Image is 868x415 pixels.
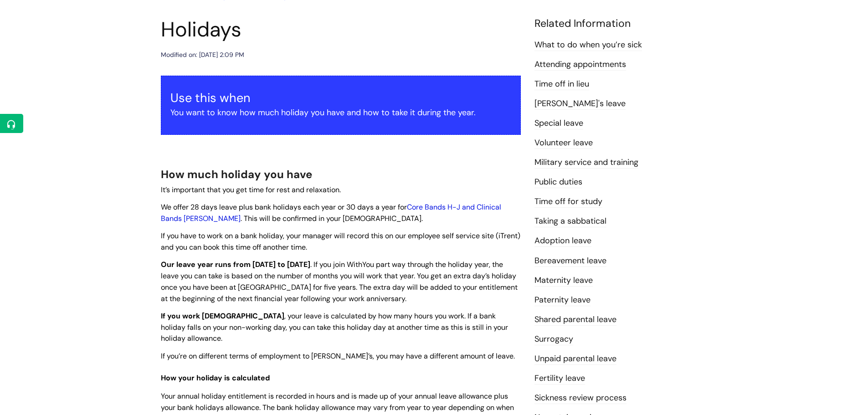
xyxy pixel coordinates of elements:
p: You want to know how much holiday you have and how to take it during the year. [170,105,511,120]
span: If you’re on different terms of employment to [PERSON_NAME]’s, you may have a different amount of... [161,351,515,361]
a: Taking a sabbatical [534,215,606,227]
span: How your holiday is calculated [161,373,270,383]
strong: If you work [DEMOGRAPHIC_DATA] [161,311,284,321]
a: Sickness review process [534,392,627,404]
div: Modified on: [DATE] 2:09 PM [161,49,244,61]
a: Maternity leave [534,275,593,287]
a: Core Bands H-J and Clinical Bands [PERSON_NAME] [161,202,501,223]
h1: Holidays [161,17,521,42]
a: Fertility leave [534,373,585,384]
span: If you have to work on a bank holiday, your manager will record this on our employee self service... [161,231,520,252]
span: How much holiday you have [161,167,312,181]
a: Paternity leave [534,294,591,306]
a: Time off for study [534,196,602,208]
a: Adoption leave [534,235,591,247]
a: Unpaid parental leave [534,353,616,365]
span: It’s important that you get time for rest and relaxation. [161,185,341,195]
a: Volunteer leave [534,137,593,149]
span: We offer 28 days leave plus bank holidays each year or 30 days a year for . This will be confirme... [161,202,501,223]
strong: Our leave year runs from [DATE] to [DATE] [161,260,310,269]
span: . If you join WithYou part way through the holiday year, the leave you can take is based on the n... [161,260,518,303]
a: Public duties [534,176,582,188]
a: Attending appointments [534,59,626,71]
h4: Related Information [534,17,708,30]
a: Shared parental leave [534,314,616,326]
h3: Use this when [170,91,511,105]
a: Time off in lieu [534,78,589,90]
span: , your leave is calculated by how many hours you work. If a bank holiday falls on your non-workin... [161,311,508,343]
a: Special leave [534,118,583,129]
a: Military service and training [534,157,638,169]
a: [PERSON_NAME]'s leave [534,98,626,110]
a: Bereavement leave [534,255,606,267]
a: What to do when you’re sick [534,39,642,51]
a: Surrogacy [534,333,573,345]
